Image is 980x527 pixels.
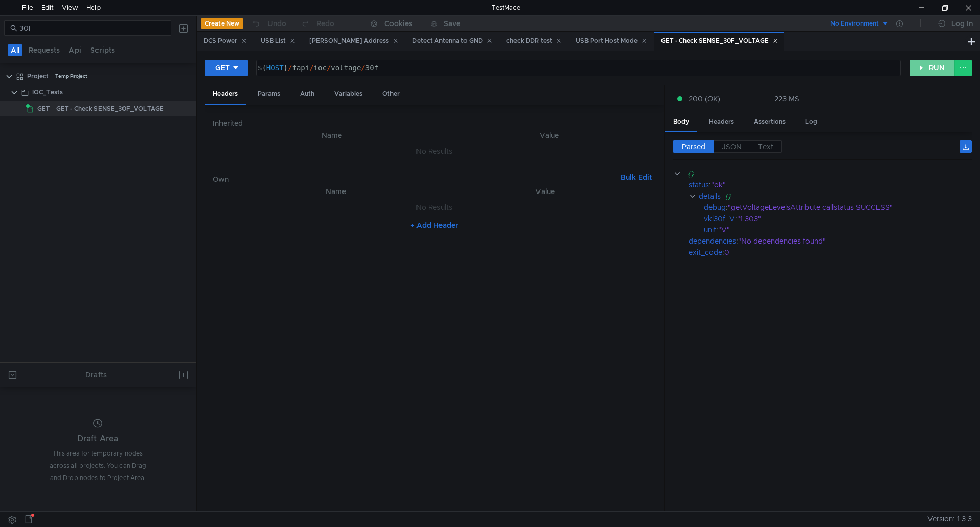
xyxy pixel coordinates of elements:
div: Other [374,85,408,104]
div: GET - Check SENSE_30F_VOLTAGE [661,36,778,46]
div: unit [704,224,716,235]
th: Value [442,185,648,198]
div: : [689,179,972,190]
div: Detect Antenna to GND [412,36,492,46]
div: "No dependencies found" [738,235,960,247]
div: Assertions [746,112,794,131]
span: Parsed [682,142,705,151]
div: Variables [326,85,371,104]
th: Name [229,185,443,198]
div: GET [215,62,230,74]
div: dependencies [689,235,736,247]
h6: Own [213,173,617,185]
h6: Inherited [213,117,656,129]
div: [PERSON_NAME] Address [309,36,398,46]
div: 223 MS [774,94,799,103]
div: Project [27,68,49,84]
th: Name [221,129,443,141]
div: "getVoltageLevelsAttribute callstatus SUCCESS" [728,202,959,213]
div: debug [704,202,726,213]
button: Requests [26,44,63,56]
div: Auth [292,85,323,104]
div: GET - Check SENSE_30F_VOLTAGE [56,101,164,116]
button: RUN [910,60,955,76]
div: No Environment [830,19,879,29]
div: Log [797,112,825,131]
button: + Add Header [406,219,462,231]
div: "V" [718,224,958,235]
div: check DDR test [506,36,561,46]
div: Headers [701,112,742,131]
div: Log In [951,17,973,30]
button: GET [205,60,248,76]
div: Params [250,85,288,104]
button: Undo [243,16,293,31]
div: exit_code [689,247,722,258]
div: IOC_Tests [32,85,63,100]
span: Version: 1.3.3 [927,512,972,526]
button: Scripts [87,44,118,56]
button: Create New [201,18,243,29]
nz-embed-empty: No Results [416,203,452,212]
div: USB List [261,36,295,46]
span: GET [37,101,50,116]
div: : [704,224,972,235]
div: : [704,213,972,224]
div: : [704,202,972,213]
div: status [689,179,709,190]
input: Search... [19,22,165,34]
div: Temp Project [55,68,87,84]
div: details [699,190,721,202]
div: DCS Power [204,36,247,46]
div: "ok" [711,179,959,190]
div: USB Port Host Mode [576,36,647,46]
div: {} [725,190,959,202]
div: Drafts [85,369,107,381]
div: Undo [267,17,286,30]
div: : [689,247,972,258]
div: vkl30f_V [704,213,735,224]
button: Api [66,44,84,56]
span: Text [758,142,773,151]
button: No Environment [818,15,889,32]
span: JSON [722,142,742,151]
div: Headers [205,85,246,105]
th: Value [443,129,656,141]
div: : [689,235,972,247]
nz-embed-empty: No Results [416,147,452,156]
div: Redo [316,17,334,30]
div: Body [665,112,697,132]
button: Bulk Edit [617,171,656,183]
div: 0 [724,247,959,258]
div: Cookies [384,17,412,30]
button: Redo [293,16,341,31]
span: 200 (OK) [689,93,720,104]
button: All [8,44,22,56]
div: "1.303" [737,213,959,224]
div: {} [688,168,958,179]
div: Save [444,20,460,27]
